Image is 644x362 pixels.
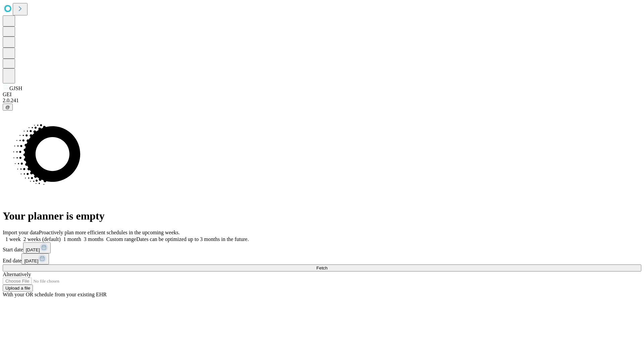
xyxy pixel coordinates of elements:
div: Start date [3,242,641,253]
span: 1 week [5,236,21,242]
span: Dates can be optimized up to 3 months in the future. [136,236,249,242]
span: [DATE] [26,247,40,252]
span: @ [5,105,10,110]
button: [DATE] [23,242,51,253]
div: End date [3,253,641,264]
span: 3 months [84,236,104,242]
button: Upload a file [3,285,33,292]
div: 2.0.241 [3,98,641,104]
span: Proactively plan more efficient schedules in the upcoming weeks. [39,230,180,235]
span: Import your data [3,230,39,235]
h1: Your planner is empty [3,210,641,222]
span: GJSH [9,85,22,91]
button: Fetch [3,264,641,271]
button: @ [3,104,13,111]
span: Alternatively [3,271,31,277]
span: Fetch [316,265,327,270]
span: Custom range [106,236,136,242]
span: 1 month [63,236,81,242]
span: 2 weeks (default) [23,236,61,242]
button: [DATE] [21,253,49,264]
div: GEI [3,92,641,98]
span: [DATE] [24,258,38,263]
span: With your OR schedule from your existing EHR [3,292,107,297]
